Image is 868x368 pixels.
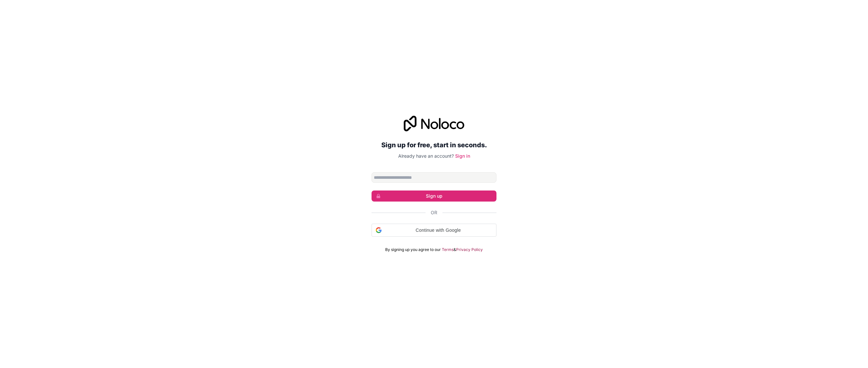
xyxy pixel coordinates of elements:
[372,172,496,183] input: Email address
[385,247,441,252] span: By signing up you agree to our
[372,139,496,151] h2: Sign up for free, start in seconds.
[372,224,496,237] div: Continue with Google
[384,227,492,234] span: Continue with Google
[431,209,437,216] span: Or
[454,247,456,252] span: &
[455,153,470,159] a: Sign in
[442,247,454,252] a: Terms
[398,153,454,159] span: Already have an account?
[372,191,496,202] button: Sign up
[456,247,483,252] a: Privacy Policy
